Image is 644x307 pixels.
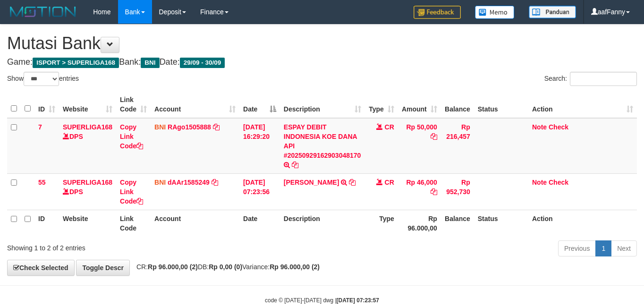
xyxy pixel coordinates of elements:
[280,91,365,118] th: Description: activate to sort column ascending
[7,58,637,67] h4: Game: Bank: Date:
[365,91,398,118] th: Type: activate to sort column ascending
[168,179,210,186] a: dAAr1585249
[239,173,280,210] td: [DATE] 07:23:56
[441,118,474,174] td: Rp 216,457
[474,210,528,237] th: Status
[154,179,166,186] span: BNI
[474,91,528,118] th: Status
[441,173,474,210] td: Rp 952,730
[532,123,547,131] a: Note
[441,210,474,237] th: Balance
[570,72,637,86] input: Search:
[265,297,379,304] small: code © [DATE]-[DATE] dwg |
[398,173,441,210] td: Rp 46,000
[398,91,441,118] th: Amount: activate to sort column ascending
[349,179,356,186] a: Copy KUSPRIYANTO to clipboard
[549,123,568,131] a: Check
[116,210,151,237] th: Link Code
[270,263,320,271] strong: Rp 96.000,00 (2)
[239,118,280,174] td: [DATE] 16:29:20
[7,260,75,276] a: Check Selected
[441,91,474,118] th: Balance
[528,210,637,237] th: Action
[209,263,242,271] strong: Rp 0,00 (0)
[7,5,79,19] img: MOTION_logo.png
[120,123,143,150] a: Copy Link Code
[532,179,547,186] a: Note
[180,58,225,68] span: 29/09 - 30/09
[212,179,218,186] a: Copy dAAr1585249 to clipboard
[7,72,79,86] label: Show entries
[141,58,159,68] span: BNI
[59,91,116,118] th: Website: activate to sort column ascending
[529,6,576,18] img: panduan.png
[7,239,261,253] div: Showing 1 to 2 of 2 entries
[337,297,379,304] strong: [DATE] 07:23:57
[120,179,143,205] a: Copy Link Code
[398,210,441,237] th: Rp 96.000,00
[558,240,596,256] a: Previous
[398,118,441,174] td: Rp 50,000
[549,179,568,186] a: Check
[284,179,339,186] a: [PERSON_NAME]
[132,263,320,271] span: CR: DB: Variance:
[59,118,116,174] td: DPS
[63,179,112,186] a: SUPERLIGA168
[385,179,394,186] span: CR
[34,210,59,237] th: ID
[151,91,239,118] th: Account: activate to sort column ascending
[34,91,59,118] th: ID: activate to sort column ascending
[292,161,298,169] a: Copy ESPAY DEBIT INDONESIA KOE DANA API #20250929162903048170 to clipboard
[168,123,211,131] a: RAgo1505888
[239,91,280,118] th: Date: activate to sort column descending
[414,6,461,19] img: Feedback.jpg
[38,123,42,131] span: 7
[284,123,361,159] a: ESPAY DEBIT INDONESIA KOE DANA API #20250929162903048170
[24,72,59,86] select: Showentries
[365,210,398,237] th: Type
[611,240,637,256] a: Next
[280,210,365,237] th: Description
[213,123,220,131] a: Copy RAgo1505888 to clipboard
[544,72,637,86] label: Search:
[239,210,280,237] th: Date
[7,34,637,53] h1: Mutasi Bank
[154,123,166,131] span: BNI
[431,188,437,196] a: Copy Rp 46,000 to clipboard
[38,179,46,186] span: 55
[148,263,198,271] strong: Rp 96.000,00 (2)
[385,123,394,131] span: CR
[63,123,112,131] a: SUPERLIGA168
[431,133,437,140] a: Copy Rp 50,000 to clipboard
[151,210,239,237] th: Account
[59,210,116,237] th: Website
[33,58,119,68] span: ISPORT > SUPERLIGA168
[528,91,637,118] th: Action: activate to sort column ascending
[475,6,515,19] img: Button%20Memo.svg
[76,260,130,276] a: Toggle Descr
[595,240,611,256] a: 1
[59,173,116,210] td: DPS
[116,91,151,118] th: Link Code: activate to sort column ascending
